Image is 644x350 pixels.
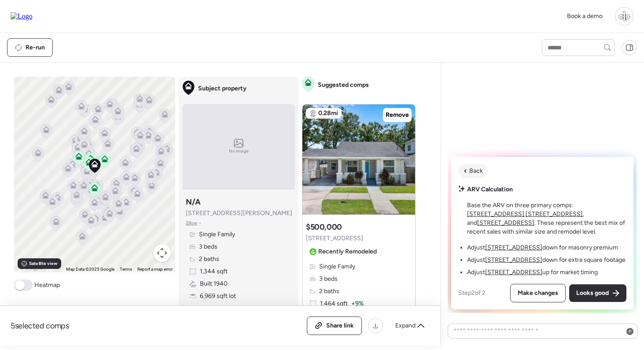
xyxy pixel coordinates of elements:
span: Subject property [198,84,247,93]
span: 0.28mi [318,109,338,118]
span: Step 2 of 2 [458,289,486,297]
span: 1,344 sqft [200,267,228,276]
span: Map Data ©2025 Google [66,267,114,272]
span: Expand [395,321,416,330]
button: Map camera controls [153,244,171,262]
span: 5 selected comps [11,320,69,331]
strong: ARV Calculation [467,186,513,193]
span: Remove [386,111,409,119]
span: Re-run [26,43,45,52]
span: Single Family [199,230,235,239]
span: 1,464 sqft [320,299,348,308]
a: Report a map error [137,267,173,272]
span: + 9% [351,299,364,308]
img: Google [16,261,45,272]
a: [STREET_ADDRESS] [526,210,583,218]
li: Adjust down for masonry premium [467,243,618,252]
span: 3 beds [319,275,338,283]
span: Back [469,167,483,175]
span: Satellite view [29,260,57,267]
span: Share link [326,321,354,330]
li: Adjust up for market timing [467,268,598,277]
li: Adjust down for extra square footage [467,256,626,264]
span: Looks good [576,289,609,298]
a: [STREET_ADDRESS] [485,256,542,264]
span: 2 baths [319,287,339,296]
h3: N/A [186,197,201,207]
span: Zillow [186,220,198,227]
a: [STREET_ADDRESS] [467,210,524,218]
span: • [199,220,201,227]
span: 6,969 sqft lot [200,292,236,301]
span: Built 1940 [200,279,228,288]
span: Single Family [319,262,355,271]
h3: $500,000 [306,222,342,232]
span: 3 beds [199,242,217,251]
span: 2 baths [199,255,219,264]
a: [STREET_ADDRESS] [477,219,534,227]
span: Suggested comps [318,81,369,89]
img: Logo [11,12,33,20]
span: No image [229,148,248,155]
span: Book a demo [567,12,603,20]
p: Base the ARV on three primary comps: , , and . These represent the best mix of recent sales with ... [467,201,626,236]
span: [STREET_ADDRESS] [306,234,363,243]
a: [STREET_ADDRESS] [485,268,542,276]
span: [STREET_ADDRESS][PERSON_NAME] [186,209,292,218]
a: [STREET_ADDRESS] [485,244,542,251]
a: Open this area in Google Maps (opens a new window) [16,261,45,272]
span: Heatmap [34,281,60,290]
a: Terms (opens in new tab) [120,267,132,272]
span: Make changes [518,289,558,298]
span: Recently Remodeled [318,247,377,256]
